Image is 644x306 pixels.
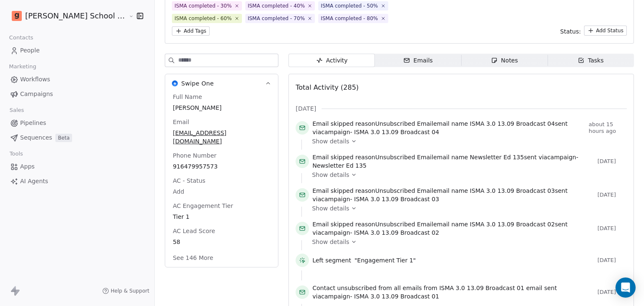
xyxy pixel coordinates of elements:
[20,46,40,55] span: People
[597,257,627,264] span: [DATE]
[312,153,594,170] span: reason email name sent via campaign -
[470,187,555,194] span: ISMA 3.0 13.09 Broadcast 03
[165,74,278,93] button: Swipe OneSwipe One
[7,131,148,145] a: SequencesBeta
[174,2,231,10] div: ISMA completed - 30%
[312,137,621,145] a: Show details
[375,154,434,161] span: Unsubscribed Email
[20,133,52,142] span: Sequences
[312,220,594,237] span: reason email name sent via campaign -
[20,177,48,186] span: AI Agents
[12,11,22,21] img: Goela%20School%20Logos%20(4).png
[312,162,366,169] span: Newsletter Ed 135
[248,15,305,22] div: ISMA completed - 70%
[25,10,127,21] span: [PERSON_NAME] School of Finance LLP
[173,187,270,196] span: Add
[312,120,353,127] span: Email skipped
[597,289,627,296] span: [DATE]
[171,227,217,235] span: AC Lead Score
[375,221,434,228] span: Unsubscribed Email
[491,56,518,65] div: Notes
[172,26,210,36] button: Add Tags
[20,90,53,99] span: Campaigns
[111,288,149,294] span: Help & Support
[296,104,316,113] span: [DATE]
[375,187,434,194] span: Unsubscribed Email
[354,256,415,265] span: "Engagement Tier 1"
[312,285,377,291] span: Contact unsubscribed
[173,213,270,221] span: Tier 1
[6,148,26,160] span: Tools
[597,158,627,165] span: [DATE]
[312,187,594,203] span: reason email name sent via campaign -
[171,93,204,101] span: Full Name
[312,137,349,145] span: Show details
[470,154,524,161] span: Newsletter Ed 135
[589,121,627,135] span: about 15 hours ago
[6,104,28,117] span: Sales
[7,73,148,86] a: Workflows
[375,120,434,127] span: Unsubscribed Email
[403,56,433,65] div: Emails
[312,256,351,265] span: Left segment
[20,75,50,84] span: Workflows
[173,129,270,145] span: [EMAIL_ADDRESS][DOMAIN_NAME]
[615,277,636,298] div: Open Intercom Messenger
[172,80,178,86] img: Swipe One
[321,15,378,22] div: ISMA completed - 80%
[312,204,349,213] span: Show details
[7,116,148,130] a: Pipelines
[7,160,148,174] a: Apps
[312,171,349,179] span: Show details
[597,192,627,198] span: [DATE]
[248,2,305,10] div: ISMA completed - 40%
[470,221,555,228] span: ISMA 3.0 13.09 Broadcast 02
[171,176,207,185] span: AC - Status
[171,202,235,210] span: AC Engagement Tier
[560,27,581,36] span: Status:
[354,229,439,236] span: ISMA 3.0 13.09 Broadcast 02
[173,162,270,171] span: 916479957573
[578,56,604,65] div: Tasks
[312,221,353,228] span: Email skipped
[354,196,439,202] span: ISMA 3.0 13.09 Broadcast 03
[20,119,46,127] span: Pipelines
[171,118,191,126] span: Email
[7,87,148,101] a: Campaigns
[296,83,358,91] span: Total Activity (285)
[321,2,378,10] div: ISMA completed - 50%
[171,151,218,160] span: Phone Number
[597,225,627,232] span: [DATE]
[312,119,585,136] span: reason email name sent via campaign -
[20,162,35,171] span: Apps
[168,250,218,265] button: See 146 More
[5,31,37,44] span: Contacts
[173,104,270,112] span: [PERSON_NAME]
[312,238,621,246] a: Show details
[312,171,621,179] a: Show details
[312,204,621,213] a: Show details
[312,154,353,161] span: Email skipped
[55,134,72,142] span: Beta
[312,284,594,301] span: from all emails from email sent via campaign -
[10,9,122,23] button: [PERSON_NAME] School of Finance LLP
[173,238,270,246] span: 58
[470,120,555,127] span: ISMA 3.0 13.09 Broadcast 04
[181,79,214,88] span: Swipe One
[584,26,627,36] button: Add Status
[5,60,40,73] span: Marketing
[312,187,353,194] span: Email skipped
[174,15,231,22] div: ISMA completed - 60%
[312,238,349,246] span: Show details
[439,285,525,291] span: ISMA 3.0 13.09 Broadcast 01
[102,288,149,294] a: Help & Support
[7,174,148,188] a: AI Agents
[7,44,148,57] a: People
[354,293,439,300] span: ISMA 3.0 13.09 Broadcast 01
[354,129,439,135] span: ISMA 3.0 13.09 Broadcast 04
[165,93,278,267] div: Swipe OneSwipe One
